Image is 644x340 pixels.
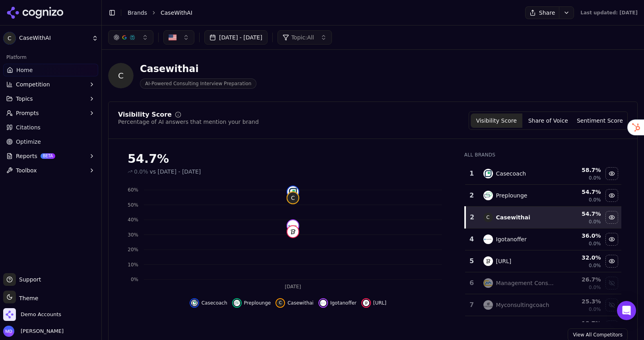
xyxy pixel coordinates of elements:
div: 1 [468,169,475,178]
span: 0.0% [589,197,601,203]
img: preplounge [483,191,493,200]
img: myconsultingcoach [483,300,493,310]
span: C [277,300,283,306]
span: 0.0% [134,168,148,176]
img: casecoach [287,186,299,197]
button: Open organization switcher [3,308,61,321]
button: Competition [3,78,98,91]
div: Casewithai [496,213,530,221]
img: casestudyprep.ai [483,256,493,266]
span: [PERSON_NAME] [17,328,64,335]
button: Hide igotanoffer data [605,233,618,246]
div: 25.3 % [561,297,601,305]
span: Topic: All [291,33,314,41]
img: igotanoffer [320,300,326,306]
div: 54.7 % [561,210,601,218]
tr: 5casestudyprep.ai[URL]32.0%0.0%Hide casestudyprep.ai data [465,250,621,272]
span: Casewithai [287,300,314,306]
tspan: 20% [128,247,138,252]
div: Management Consulted [496,279,555,287]
span: 0.0% [589,240,601,247]
div: 2 [468,191,475,200]
tspan: 50% [128,202,138,208]
img: igotanoffer [287,220,299,231]
img: casestudyprep.ai [287,226,299,237]
button: Show management consulted data [605,277,618,289]
img: preplounge [234,300,240,306]
span: Support [16,276,41,283]
a: Citations [3,121,98,134]
span: C [108,63,134,88]
button: Hide preplounge data [605,189,618,202]
span: Toolbox [16,166,37,174]
span: 0.0% [589,284,601,291]
tr: 4igotanofferIgotanoffer36.0%0.0%Hide igotanoffer data [465,229,621,250]
div: Percentage of AI answers that mention your brand [118,118,259,126]
div: 32.0 % [561,254,601,262]
div: All Brands [464,152,621,158]
tspan: 0% [131,277,138,282]
nav: breadcrumb [128,9,509,17]
button: Open user button [3,326,64,337]
img: igotanoffer [483,234,493,244]
div: 58.7 % [561,166,601,174]
tr: 7myconsultingcoachMyconsultingcoach25.3%0.0%Show myconsultingcoach data [465,294,621,316]
div: Igotanoffer [496,235,527,243]
span: BETA [41,153,55,159]
a: Optimize [3,135,98,148]
button: ReportsBETA [3,150,98,162]
img: casecoach [483,169,493,178]
button: Share [525,6,559,19]
span: C [287,192,299,203]
div: 4 [468,234,475,244]
div: Casewithai [140,63,256,75]
tr: 6management consultedManagement Consulted26.7%0.0%Show management consulted data [465,272,621,294]
button: Toolbox [3,164,98,177]
button: Share of Voice [522,113,574,128]
tspan: 10% [128,262,138,268]
span: CaseWithAI [161,9,192,17]
a: Home [3,64,98,76]
tr: 18.7%Show rocketblocks data [465,316,621,338]
div: 6 [468,278,475,288]
button: [DATE] - [DATE] [204,30,268,45]
span: Competition [16,80,50,88]
div: 54.7% [128,152,448,166]
span: 0.0% [589,175,601,181]
span: [URL] [373,300,386,306]
tspan: 30% [128,232,138,238]
span: AI-Powered Consulting Interview Preparation [140,78,256,89]
div: Visibility Score [118,111,172,118]
span: Optimize [16,138,41,146]
div: Casecoach [496,170,526,178]
img: casestudyprep.ai [363,300,369,306]
button: Hide igotanoffer data [318,298,357,308]
img: casecoach [191,300,198,306]
button: Topics [3,92,98,105]
button: Hide preplounge data [232,298,271,308]
div: 18.7 % [561,319,601,327]
div: Platform [3,51,98,64]
button: Show rocketblocks data [605,320,618,333]
span: 0.0% [589,219,601,225]
button: Hide casewithai data [275,298,314,308]
span: vs [DATE] - [DATE] [150,168,201,176]
div: Open Intercom Messenger [617,301,636,320]
div: Last updated: [DATE] [580,10,638,16]
div: 54.7 % [561,188,601,196]
tspan: 40% [128,217,138,223]
span: C [3,32,16,45]
div: 5 [468,256,475,266]
div: 26.7 % [561,276,601,283]
span: 0.0% [589,306,601,313]
div: 2 [469,213,475,222]
span: Prompts [16,109,39,117]
button: Show myconsultingcoach data [605,299,618,311]
div: [URL] [496,257,512,265]
button: Hide casestudyprep.ai data [361,298,386,308]
tr: 2CCasewithai54.7%0.0%Hide casewithai data [465,207,621,229]
div: Preplounge [496,191,528,199]
tr: 2preploungePreplounge54.7%0.0%Hide preplounge data [465,185,621,207]
button: Prompts [3,107,98,119]
button: Hide casecoach data [605,167,618,180]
